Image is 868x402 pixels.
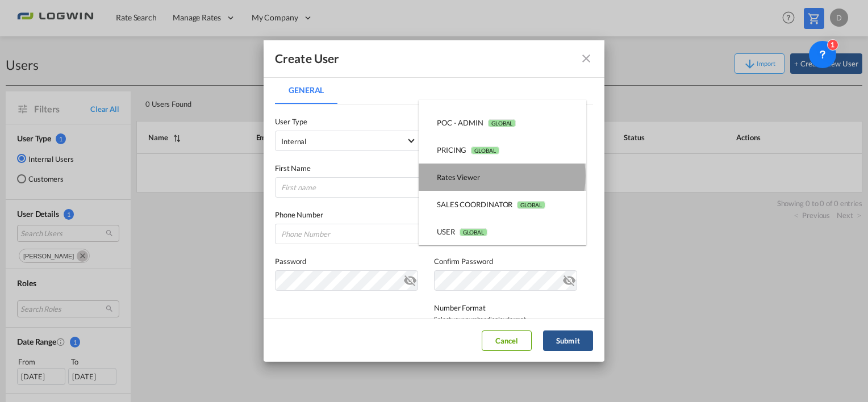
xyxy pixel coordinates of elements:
div: USER [437,227,487,237]
span: GLOBAL [517,201,545,209]
div: Rates Viewer [437,172,480,182]
span: GLOBAL [488,119,516,127]
span: GLOBAL [460,228,487,236]
span: GLOBAL [471,146,499,154]
div: PRICING [437,145,499,155]
div: POC - ADMIN [437,118,516,128]
div: SALES COORDINATOR [437,199,545,210]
